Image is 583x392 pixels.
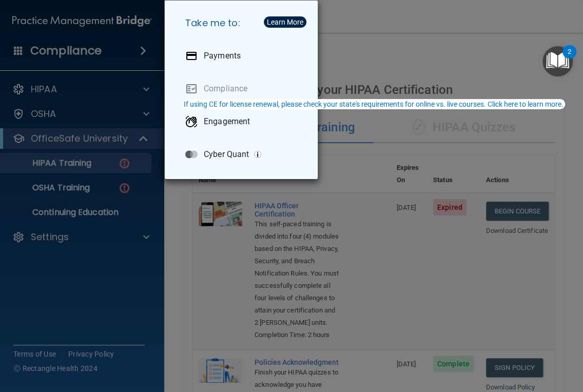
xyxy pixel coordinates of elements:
div: Learn More [267,18,303,26]
p: Cyber Quant [204,149,249,160]
p: Engagement [204,116,250,127]
div: 2 [568,52,571,65]
button: Learn More [264,16,306,28]
button: Open Resource Center, 2 new notifications [542,46,573,76]
div: If using CE for license renewal, please check your state's requirements for online vs. live cours... [184,101,563,108]
p: Payments [204,51,241,61]
h5: Take me to: [177,9,309,37]
a: Cyber Quant [177,140,309,169]
a: Engagement [177,107,309,136]
a: Payments [177,42,309,70]
button: If using CE for license renewal, please check your state's requirements for online vs. live cours... [182,99,565,109]
a: Compliance [177,74,309,103]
